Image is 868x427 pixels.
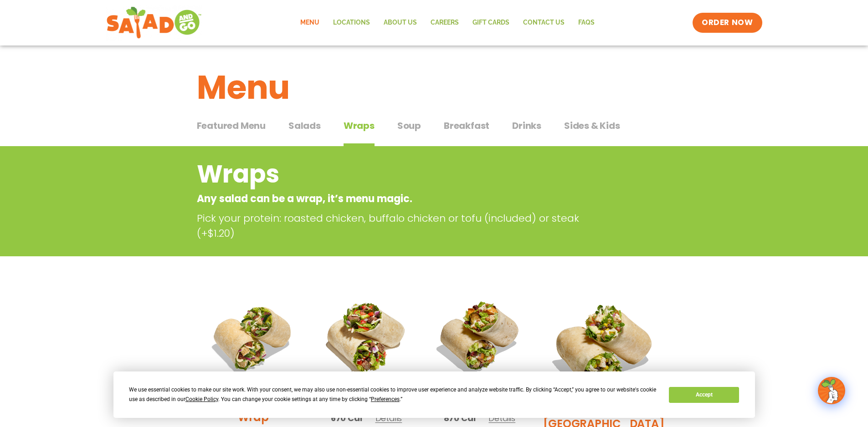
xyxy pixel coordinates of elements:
span: Drinks [512,119,541,132]
a: Contact Us [516,12,571,33]
span: Preferences [371,396,400,402]
a: About Us [377,12,424,33]
h1: Menu [197,63,672,112]
a: Locations [326,12,377,33]
h2: Wraps [197,156,598,193]
span: Details [375,412,402,424]
img: wpChatIcon [819,378,844,403]
a: GIFT CARDS [466,12,516,33]
a: ORDER NOW [693,13,762,33]
a: Menu [293,12,326,33]
span: Breakfast [444,119,489,132]
nav: Menu [293,12,601,33]
img: Product photo for Tuscan Summer Wrap [204,287,303,386]
img: new-SAG-logo-768×292 [106,5,202,41]
span: 870 Cal [444,412,476,424]
img: Product photo for BBQ Ranch Wrap [543,287,665,409]
span: Wraps [344,119,375,132]
div: We use essential cookies to make our site work. With your consent, we may also use non-essential ... [129,385,658,404]
p: Pick your protein: roasted chicken, buffalo chicken or tofu (included) or steak (+$1.20) [197,211,602,241]
span: Sides & Kids [564,119,620,132]
span: ORDER NOW [702,17,753,28]
div: Cookie Consent Prompt [113,371,755,418]
div: Tabbed content [197,116,672,147]
img: Product photo for Roasted Autumn Wrap [430,287,529,386]
span: Details [488,412,515,424]
p: Any salad can be a wrap, it’s menu magic. [197,191,598,206]
span: Featured Menu [197,119,266,132]
img: Product photo for Fajita Wrap [317,287,416,386]
span: Cookie Policy [185,396,218,402]
span: 670 Cal [331,412,362,424]
span: Soup [397,119,421,132]
button: Accept [669,387,739,403]
a: Careers [424,12,466,33]
span: Salads [288,119,321,132]
a: FAQs [571,12,601,33]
